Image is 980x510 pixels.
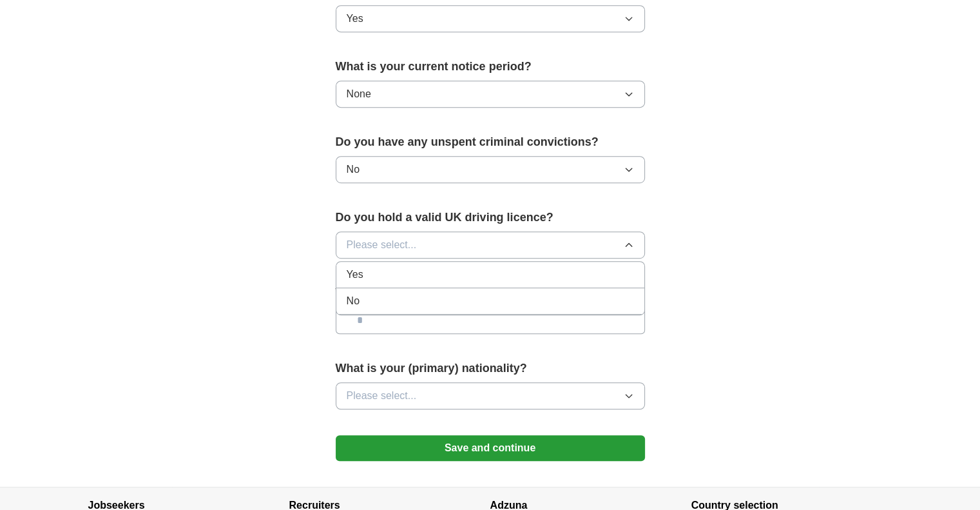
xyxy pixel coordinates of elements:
label: What is your (primary) nationality? [336,360,645,377]
span: None [347,86,371,102]
span: No [347,293,360,309]
label: Do you hold a valid UK driving licence? [336,209,645,226]
span: Yes [347,267,363,282]
button: Yes [336,5,645,32]
span: Please select... [347,237,417,253]
button: Please select... [336,231,645,259]
span: No [347,162,360,177]
label: What is your current notice period? [336,58,645,75]
label: Do you have any unspent criminal convictions? [336,133,645,151]
button: Save and continue [336,435,645,461]
span: Yes [347,11,363,26]
span: Please select... [347,388,417,404]
button: Please select... [336,382,645,409]
button: None [336,81,645,108]
button: No [336,156,645,183]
